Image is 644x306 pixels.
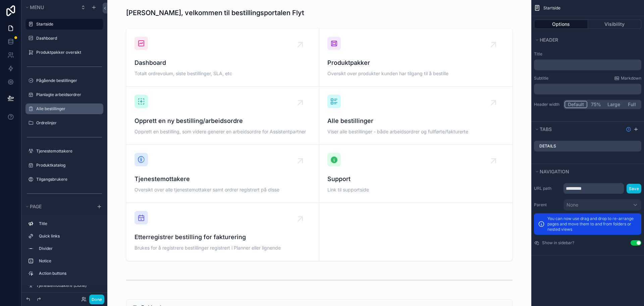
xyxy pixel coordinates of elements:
label: Title [534,51,641,57]
button: Menu [24,3,76,12]
a: Markdown [614,76,641,81]
label: URL path [534,186,561,191]
label: Tjenestemottakere [36,148,99,154]
div: scrollable content [21,215,107,286]
span: Header [540,37,558,43]
span: Navigation [540,169,569,174]
span: Markdown [621,76,641,81]
button: Done [89,295,104,304]
label: Parent [534,202,561,208]
label: Dashboard [36,36,99,41]
label: Header width [534,102,561,107]
label: Planlagte arbeidsordrer [36,92,99,97]
p: You can now use drag and drop to re-arrange pages and move them to and from folders or nested views [547,216,637,232]
label: Show in sidebar? [542,240,574,246]
button: Full [623,101,640,108]
span: None [567,202,578,208]
label: Tilgangsbrukere [36,177,99,182]
label: Alle bestillinger [36,106,99,112]
button: Navigation [534,167,637,176]
label: Produktpakker oversikt [36,50,99,55]
label: Ordrelinjer [36,120,99,126]
button: Save [627,184,641,193]
span: Page [30,204,42,209]
label: Startside [36,21,99,27]
span: Tabs [540,126,552,132]
button: Large [604,101,623,108]
div: scrollable content [534,59,641,70]
span: Menu [30,4,44,10]
button: Options [534,19,588,29]
label: Subtitle [534,76,548,81]
button: None [563,199,641,211]
button: 75% [587,101,604,108]
label: Notice [39,258,98,264]
label: Action buttons [39,271,98,276]
label: Details [539,143,556,149]
label: Pågående bestillinger [36,78,99,83]
button: Tabs [534,125,623,134]
button: Visibility [588,19,642,29]
span: Startside [543,5,560,11]
div: scrollable content [534,84,641,94]
label: Title [39,221,98,226]
button: Header [534,35,637,45]
button: Default [565,101,587,108]
button: Page [24,202,93,211]
label: Quick links [39,233,98,239]
label: Produktkatalog [36,163,99,168]
svg: Show help information [626,127,631,132]
label: Divider [39,246,98,251]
